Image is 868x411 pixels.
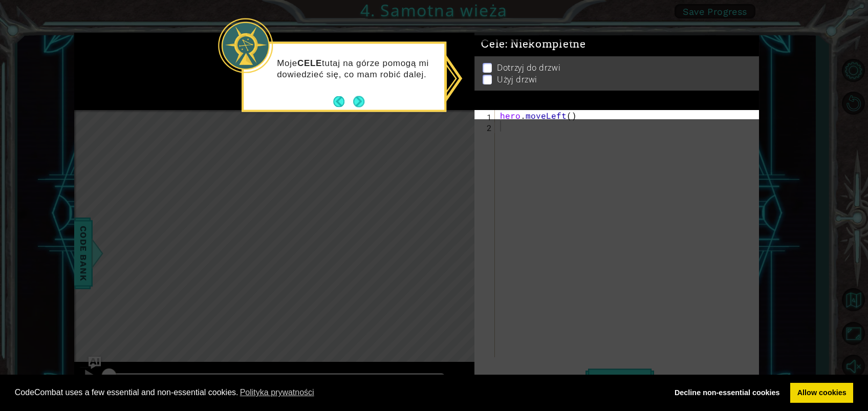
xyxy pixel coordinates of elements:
[238,385,316,400] a: learn more about cookies
[15,385,660,400] span: CodeCombat uses a few essential and non-essential cookies.
[476,112,495,122] div: 1
[297,58,322,68] strong: CELE
[351,94,366,110] button: Next
[497,69,537,80] p: Użyj drzwi
[505,34,586,46] span: : Niekompletne
[667,383,787,403] a: deny cookies
[481,34,585,47] span: Cele
[277,57,437,80] p: Moje tutaj na górze pomogą mi dowiedzieć się, co mam robić dalej.
[497,57,560,69] p: Dotrzyj do drzwi
[333,96,353,107] button: Back
[790,383,853,403] a: allow cookies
